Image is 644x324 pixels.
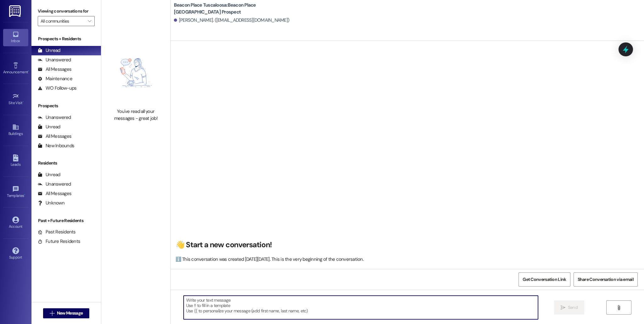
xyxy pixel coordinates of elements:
a: Account [3,215,28,232]
i:  [616,305,621,310]
i:  [561,305,565,310]
div: Unanswered [38,181,71,187]
div: [PERSON_NAME]. ([EMAIL_ADDRESS][DOMAIN_NAME]) [174,17,290,24]
input: All communities [41,16,85,26]
div: Unread [38,171,60,178]
img: empty-state [108,40,164,105]
span: • [24,193,25,197]
div: WO Follow-ups [38,85,76,92]
div: Maintenance [38,75,72,82]
button: Get Conversation Link [519,272,570,287]
div: Future Residents [38,238,80,245]
div: All Messages [38,190,71,197]
div: Past Residents [38,229,76,235]
button: Send [554,300,585,315]
a: Site Visit • [3,91,28,108]
span: • [23,100,24,104]
div: Prospects + Residents [31,36,101,42]
div: Unread [38,47,60,54]
div: You've read all your messages - great job! [108,108,164,122]
label: Viewing conversations for [38,6,95,16]
div: New Inbounds [38,142,74,149]
div: Unread [38,124,60,130]
span: Share Conversation via email [578,276,634,283]
div: ℹ️ This conversation was created [DATE][DATE]. This is the very beginning of the conversation. [175,256,636,263]
button: Share Conversation via email [574,272,638,287]
div: Prospects [31,103,101,109]
div: Unanswered [38,57,71,63]
div: Unanswered [38,114,71,121]
b: Beacon Place Tuscaloosa: Beacon Place [GEOGRAPHIC_DATA] Prospect [174,2,300,15]
h2: 👋 Start a new conversation! [175,240,636,250]
a: Templates • [3,184,28,201]
span: • [28,69,29,73]
a: Buildings [3,122,28,139]
img: ResiDesk Logo [9,5,22,17]
button: New Message [43,308,90,318]
span: Get Conversation Link [523,276,566,283]
div: Unknown [38,200,64,206]
div: Residents [31,160,101,166]
span: Send [568,304,578,311]
a: Inbox [3,29,28,46]
div: All Messages [38,66,71,73]
div: Past + Future Residents [31,217,101,224]
div: All Messages [38,133,71,140]
span: New Message [57,310,83,316]
a: Support [3,245,28,262]
a: Leads [3,153,28,170]
i:  [88,19,91,24]
i:  [50,311,54,316]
